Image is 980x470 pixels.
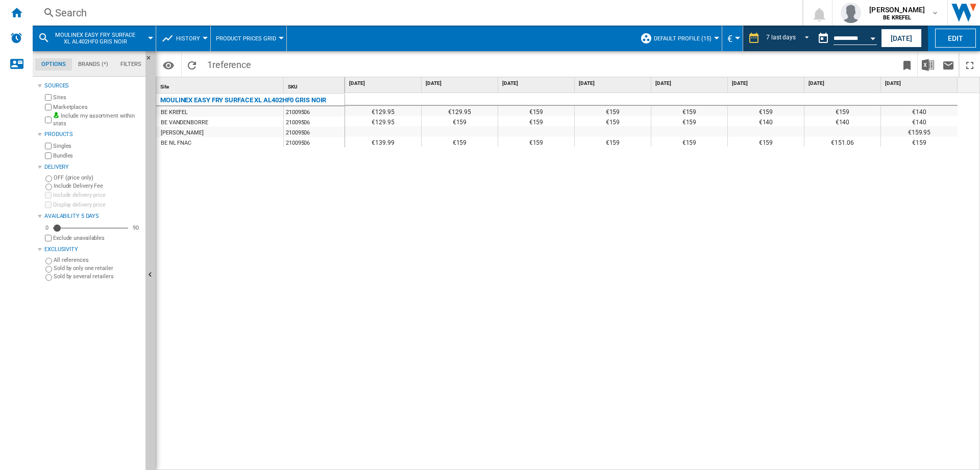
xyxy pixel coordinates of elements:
[651,116,727,126] div: €159
[653,77,727,90] div: [DATE]
[345,106,421,116] div: €129.95
[881,116,958,126] div: €140
[45,94,52,101] input: Sites
[53,112,59,118] img: mysite-bg-18x18.png
[45,202,52,208] input: Display delivery price
[72,58,114,71] md-tab-item: Brands (*)
[651,137,727,147] div: €159
[53,152,141,160] label: Bundles
[45,274,52,281] input: Sold by several retailers
[806,77,880,90] div: [DATE]
[158,77,283,93] div: Sort None
[54,32,136,45] span: MOULINEX EASY FRY SURFACE XL AL402HF0 GRIS NOIR
[284,106,345,117] div: 21009506
[897,53,917,77] button: Bookmark this report
[45,175,52,182] input: OFF (price only)
[579,80,649,87] span: [DATE]
[885,80,955,87] span: [DATE]
[216,26,281,51] button: Product prices grid
[881,29,922,48] button: [DATE]
[284,127,345,137] div: 21009506
[288,84,298,89] span: SKU
[45,184,52,190] input: Include Delivery Fee
[45,143,52,149] input: Singles
[161,26,205,51] div: History
[727,33,732,44] span: €
[938,53,959,77] button: Send this report by email
[577,77,651,90] div: [DATE]
[54,26,146,51] button: MOULINEX EASY FRY SURFACE XL AL402HF0 GRIS NOIR
[45,104,52,110] input: Marketplaces
[38,26,151,51] div: MOULINEX EASY FRY SURFACE XL AL402HF0 GRIS NOIR
[145,51,158,70] button: Hide
[422,116,498,126] div: €159
[160,94,326,106] div: MOULINEX EASY FRY SURFACE XL AL402HF0 GRIS NOIR
[654,35,712,42] span: Default profile (15)
[54,174,141,182] label: OFF (price only)
[35,58,72,71] md-tab-item: Options
[575,106,651,116] div: €159
[212,59,251,70] span: reference
[347,77,421,90] div: [DATE]
[498,106,574,116] div: €159
[422,137,498,147] div: €159
[44,130,141,139] div: Products
[728,106,804,116] div: €159
[883,14,911,21] b: BE KREFEL
[498,116,574,126] div: €159
[53,142,141,150] label: Singles
[158,77,283,93] div: Site Sort None
[424,77,498,90] div: [DATE]
[345,116,421,126] div: €129.95
[640,26,717,51] div: Default profile (15)
[53,223,128,233] md-slider: Availability
[765,30,813,47] md-select: REPORTS.WIZARD.STEPS.REPORT.STEPS.REPORT_OPTIONS.PERIOD: 7 last days
[869,5,925,15] span: [PERSON_NAME]
[498,137,574,147] div: €159
[45,152,52,159] input: Bundles
[813,26,879,51] div: This report is based on a date in the past.
[804,137,880,147] div: €151.06
[730,77,804,90] div: [DATE]
[500,77,574,90] div: [DATE]
[182,53,202,77] button: Reload
[349,80,419,87] span: [DATE]
[284,117,345,127] div: 21009506
[216,35,276,42] span: Product prices grid
[44,212,141,220] div: Availability 5 Days
[45,266,52,273] input: Sold by only one retailer
[918,53,938,77] button: Download in Excel
[161,138,191,148] div: BE NL FNAC
[54,273,141,280] label: Sold by several retailers
[426,80,496,87] span: [DATE]
[202,53,256,74] span: 1
[44,163,141,171] div: Delivery
[176,35,200,42] span: History
[883,77,958,90] div: [DATE]
[53,112,141,128] label: Include my assortment within stats
[575,116,651,126] div: €159
[286,77,345,93] div: Sort None
[922,59,934,71] img: excel-24x24.png
[54,256,141,264] label: All references
[881,126,958,137] div: €159.95
[841,3,861,23] img: profile.jpg
[45,114,52,126] input: Include my assortment within stats
[654,26,717,51] button: Default profile (15)
[45,258,52,264] input: All references
[53,94,141,101] label: Sites
[158,56,179,74] button: Options
[45,192,52,198] input: Include delivery price
[54,182,141,190] label: Include Delivery Fee
[881,137,958,147] div: €159
[935,29,976,48] button: Edit
[160,84,169,89] span: Site
[804,106,880,116] div: €159
[10,32,22,44] img: alerts-logo.svg
[727,26,738,51] button: €
[732,80,802,87] span: [DATE]
[655,80,725,87] span: [DATE]
[161,107,188,118] div: BE KREFEL
[44,245,141,254] div: Exclusivity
